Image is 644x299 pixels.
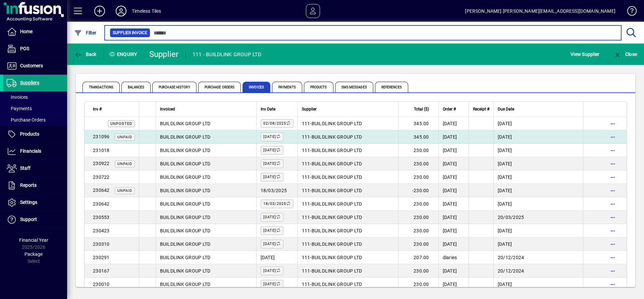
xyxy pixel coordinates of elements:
[7,94,28,100] span: Invoices
[302,241,310,247] span: 111
[312,215,362,220] span: BUILDLINK GROUP LTD
[160,255,211,260] span: BUILDLINK GROUP LTD
[20,182,37,188] span: Reports
[160,268,211,274] span: BUILDLINK GROUP LTD
[312,134,362,140] span: BUILDLINK GROUP LTD
[160,188,211,193] span: BUILDLINK GROUP LTD
[3,103,67,114] a: Payments
[398,197,438,211] td: 230.00
[110,122,132,126] span: Unposted
[298,170,398,184] td: -
[3,91,67,103] a: Invoices
[443,255,457,260] span: diaries
[261,105,293,113] div: Inv Date
[261,133,283,141] label: [DATE]
[498,105,514,113] span: Due Date
[493,211,583,224] td: 20/03/2025
[261,119,293,128] label: 02/08/2025
[298,157,398,170] td: -
[398,278,438,291] td: 230.00
[302,174,310,180] span: 111
[607,118,618,129] button: More options
[198,82,241,92] span: Purchase Orders
[302,105,394,113] div: Supplier
[298,144,398,157] td: -
[3,160,67,177] a: Staff
[498,105,579,113] div: Due Date
[302,255,310,260] span: 111
[160,105,252,113] div: Invoiced
[302,268,310,274] span: 111
[93,105,102,113] span: Inv #
[302,105,317,113] span: Supplier
[607,158,618,169] button: More options
[261,226,283,235] label: [DATE]
[607,145,618,156] button: More options
[302,148,310,153] span: 111
[20,148,41,154] span: Financials
[72,27,98,39] button: Filter
[493,278,583,291] td: [DATE]
[493,157,583,170] td: [DATE]
[312,121,362,126] span: BUILDLINK GROUP LTD
[398,211,438,224] td: 230.00
[93,268,110,274] span: 230167
[312,241,362,247] span: BUILDLINK GROUP LTD
[607,199,618,209] button: More options
[312,174,362,180] span: BUILDLINK GROUP LTD
[443,105,465,113] div: Order #
[24,251,43,257] span: Package
[93,282,110,287] span: 230010
[93,188,110,193] span: 230642
[132,6,161,16] div: Timeless Tiles
[375,82,408,92] span: References
[493,170,583,184] td: [DATE]
[3,114,67,126] a: Purchase Orders
[272,82,302,92] span: Payments
[607,279,618,290] button: More options
[298,278,398,291] td: -
[398,251,438,264] td: 207.00
[298,211,398,224] td: -
[93,105,135,113] div: Inv #
[571,49,599,60] span: View Supplier
[160,241,211,247] span: BUILDLINK GROUP LTD
[3,177,67,194] a: Reports
[93,215,110,220] span: 230553
[607,266,618,276] button: More options
[398,130,438,144] td: 345.00
[261,213,283,222] label: [DATE]
[243,82,270,92] span: Invoices
[302,134,310,140] span: 111
[160,174,211,180] span: BUILDLINK GROUP LTD
[3,23,67,40] a: Home
[20,131,39,137] span: Products
[7,106,32,111] span: Payments
[493,130,583,144] td: [DATE]
[312,201,362,207] span: BUILDLINK GROUP LTD
[443,201,457,207] span: [DATE]
[261,173,283,181] label: [DATE]
[74,52,97,57] span: Back
[261,240,283,248] label: [DATE]
[493,184,583,197] td: [DATE]
[160,121,211,126] span: BUILDLINK GROUP LTD
[443,188,457,193] span: [DATE]
[149,49,179,60] div: Supplier
[443,241,457,247] span: [DATE]
[261,159,283,168] label: [DATE]
[312,228,362,233] span: BUILDLINK GROUP LTD
[117,189,132,193] span: Unpaid
[93,148,110,153] span: 231018
[160,215,211,220] span: BUILDLINK GROUP LTD
[261,200,293,208] label: 18/03/2025
[298,184,398,197] td: -
[335,82,373,92] span: SMS Messages
[402,105,435,113] div: Total ($)
[443,228,457,233] span: [DATE]
[443,215,457,220] span: [DATE]
[302,215,310,220] span: 111
[312,268,362,274] span: BUILDLINK GROUP LTD
[256,184,298,197] td: 18/03/2025
[493,264,583,278] td: 20/12/2024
